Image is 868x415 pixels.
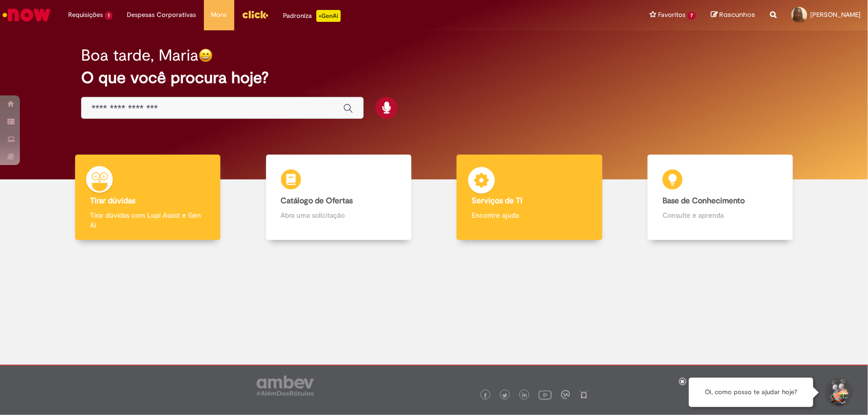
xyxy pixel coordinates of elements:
a: Catálogo de Ofertas Abra uma solicitação [243,155,434,241]
span: 7 [687,11,696,20]
span: More [211,10,227,20]
span: 1 [105,11,112,20]
p: +GenAi [316,10,341,22]
a: Base de Conhecimento Consulte e aprenda [625,155,816,241]
img: logo_footer_youtube.png [539,388,552,401]
img: ServiceNow [1,5,52,25]
a: Tirar dúvidas Tirar dúvidas com Lupi Assist e Gen Ai [52,155,243,241]
p: Consulte e aprenda [663,210,778,220]
h2: Boa tarde, Maria [81,47,198,64]
p: Abra uma solicitação [281,210,396,220]
a: Rascunhos [711,10,755,20]
img: logo_footer_linkedin.png [522,393,527,399]
b: Tirar dúvidas [90,196,135,206]
span: Favoritos [658,10,685,20]
div: Oi, como posso te ajudar hoje? [689,378,813,407]
img: logo_footer_workplace.png [561,390,570,399]
b: Catálogo de Ofertas [281,196,353,206]
span: [PERSON_NAME] [810,10,861,19]
img: logo_footer_twitter.png [502,393,507,398]
b: Base de Conhecimento [663,196,745,206]
span: Rascunhos [719,10,755,19]
span: Despesas Corporativas [127,10,196,20]
img: click_logo_yellow_360x200.png [242,7,269,22]
img: logo_footer_facebook.png [483,393,488,398]
b: Serviços de TI [472,196,522,206]
h2: O que você procura hoje? [81,69,787,86]
img: logo_footer_ambev_rotulo_gray.png [257,376,314,396]
p: Tirar dúvidas com Lupi Assist e Gen Ai [90,210,205,230]
p: Encontre ajuda [472,210,587,220]
button: Iniciar Conversa de Suporte [823,378,853,408]
img: happy-face.png [198,48,213,63]
img: logo_footer_naosei.png [579,390,588,399]
div: Padroniza [284,10,341,22]
span: Requisições [68,10,103,20]
a: Serviços de TI Encontre ajuda [434,155,625,241]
